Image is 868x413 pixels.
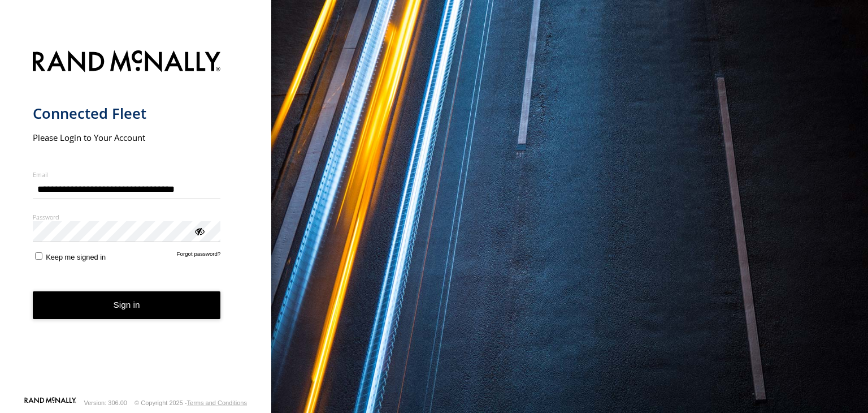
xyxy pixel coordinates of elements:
div: Version: 306.00 [84,399,127,406]
a: Terms and Conditions [187,399,247,406]
a: Forgot password? [177,251,221,261]
label: Password [33,213,221,221]
h2: Please Login to Your Account [33,132,221,143]
div: ViewPassword [193,225,205,236]
label: Email [33,170,221,179]
h1: Connected Fleet [33,104,221,123]
button: Sign in [33,291,221,319]
img: Rand McNally [33,48,221,77]
input: Keep me signed in [35,252,42,260]
a: Visit our Website [24,397,76,408]
span: Keep me signed in [46,253,106,261]
div: © Copyright 2025 - [134,399,247,406]
form: main [33,44,239,396]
